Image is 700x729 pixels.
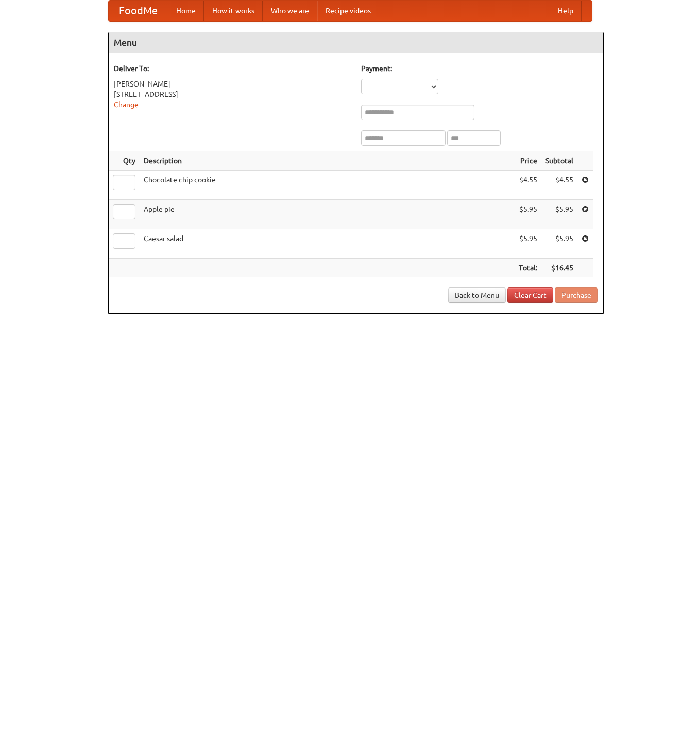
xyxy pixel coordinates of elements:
[541,151,577,171] th: Subtotal
[114,89,351,99] div: [STREET_ADDRESS]
[448,287,506,303] a: Back to Menu
[140,200,515,229] td: Apple pie
[263,1,317,21] a: Who we are
[515,229,541,259] td: $5.95
[114,63,351,74] h5: Deliver To:
[507,287,553,303] a: Clear Cart
[140,171,515,200] td: Chocolate chip cookie
[109,151,140,171] th: Qty
[541,259,577,278] th: $16.45
[550,1,582,21] a: Help
[541,171,577,200] td: $4.55
[204,1,263,21] a: How it works
[168,1,204,21] a: Home
[555,287,598,303] button: Purchase
[541,200,577,229] td: $5.95
[541,229,577,259] td: $5.95
[109,32,603,53] h4: Menu
[515,171,541,200] td: $4.55
[515,151,541,171] th: Price
[515,259,541,278] th: Total:
[114,79,351,89] div: [PERSON_NAME]
[361,63,598,74] h5: Payment:
[515,200,541,229] td: $5.95
[317,1,379,21] a: Recipe videos
[109,1,168,21] a: FoodMe
[140,151,515,171] th: Description
[114,100,139,109] a: Change
[140,229,515,259] td: Caesar salad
